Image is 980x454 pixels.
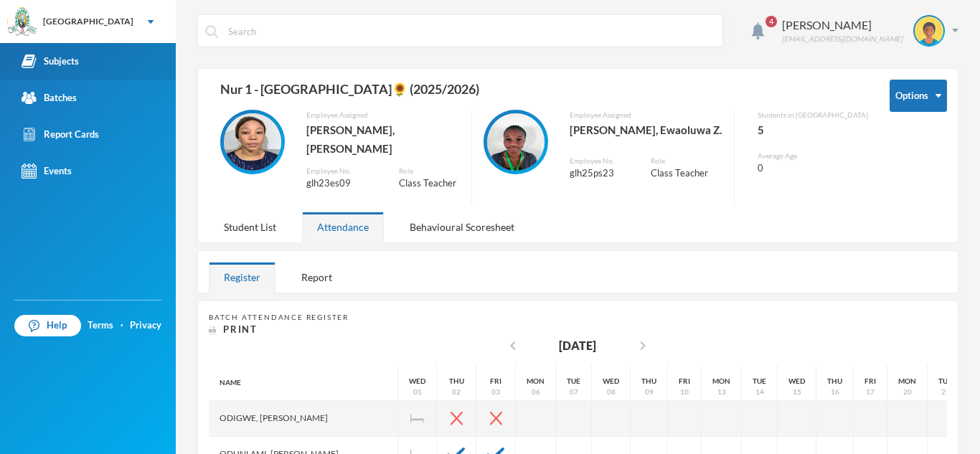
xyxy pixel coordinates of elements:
div: Employee No. [570,156,629,166]
div: 09 [645,387,654,397]
div: Employee Assigned [306,110,461,120]
div: 01 [413,387,422,397]
span: Batch Attendance Register [209,313,349,321]
div: glh23es09 [306,176,377,191]
div: Register [209,262,275,293]
div: 06 [532,387,540,397]
div: 02 [452,387,461,397]
div: 15 [793,387,801,397]
div: Students in [GEOGRAPHIC_DATA] [758,110,868,120]
div: Employee No. [306,166,377,176]
i: chevron_right [634,337,651,354]
div: 17 [866,387,875,397]
img: EMPLOYEE [224,113,281,171]
div: Average Age [758,151,868,161]
div: 0 [758,161,868,176]
div: Fri [679,376,690,387]
div: Attendance [302,212,384,242]
div: Batches [22,90,77,105]
div: 5 [758,120,868,139]
div: [PERSON_NAME] [782,16,903,34]
div: Tue [938,376,952,387]
div: 10 [680,387,689,397]
div: 03 [491,387,500,397]
img: STUDENT [915,16,943,45]
div: 21 [941,387,950,397]
div: Mon [527,376,545,387]
div: Independence Day [398,401,437,437]
div: Wed [603,376,619,387]
div: Mon [712,376,730,387]
div: 14 [755,387,764,397]
div: Student List [209,212,291,242]
div: [GEOGRAPHIC_DATA] [43,15,133,28]
div: 08 [607,387,616,397]
img: EMPLOYEE [487,113,545,171]
div: Name [209,365,398,401]
div: [PERSON_NAME], [PERSON_NAME] [306,120,461,159]
div: Tue [567,376,580,387]
div: Tue [753,376,766,387]
div: 13 [717,387,726,397]
div: 07 [570,387,578,397]
a: Terms [88,318,113,333]
div: Thu [827,376,842,387]
div: Behavioural Scoresheet [395,212,529,242]
span: Print [223,323,258,335]
div: Class Teacher [399,176,461,191]
div: 20 [903,387,912,397]
input: Search [227,15,715,47]
div: Mon [898,376,916,387]
div: Fri [864,376,876,387]
div: [PERSON_NAME], Ewaoluwa Z. [570,120,724,139]
button: Options [890,80,947,112]
div: Thu [641,376,656,387]
div: Report [286,262,347,293]
img: logo [8,8,37,37]
div: [EMAIL_ADDRESS][DOMAIN_NAME] [782,34,903,44]
span: 4 [765,16,777,27]
div: Role [651,156,723,166]
div: Report Cards [22,127,99,142]
div: Odigwe, [PERSON_NAME] [209,401,398,437]
div: Thu [449,376,464,387]
div: · [121,318,123,333]
img: search [205,25,218,38]
div: [DATE] [559,337,596,354]
a: Privacy [130,318,161,333]
div: Class Teacher [651,166,723,181]
div: Subjects [22,54,79,69]
div: Employee Assigned [570,110,724,120]
div: Events [22,164,72,179]
div: Nur 1 - [GEOGRAPHIC_DATA]🌻 (2025/2026) [209,80,868,110]
div: Role [399,166,461,176]
div: glh25ps23 [570,166,629,181]
div: Wed [788,376,805,387]
div: Wed [409,376,425,387]
i: chevron_left [504,337,522,354]
div: Fri [490,376,501,387]
a: Help [14,315,81,336]
div: 16 [831,387,839,397]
